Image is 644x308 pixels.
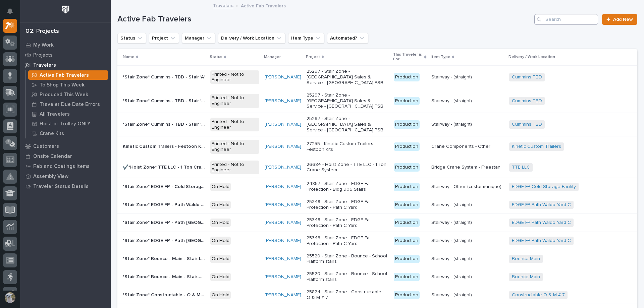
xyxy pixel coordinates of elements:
[210,201,231,209] div: On Hold
[117,65,637,89] tr: *Stair Zone* Cummins - TBD - Stair 'A'*Stair Zone* Cummins - TBD - Stair 'A' Printed - Not to Eng...
[210,70,259,84] div: Printed - Not to Engineer
[512,98,542,104] a: Cummins TBD
[265,256,301,262] a: [PERSON_NAME]
[26,109,111,119] a: All Travelers
[512,74,542,80] a: Cummins TBD
[210,53,222,61] p: Status
[394,291,420,299] div: Production
[218,33,285,44] button: Delivery / Work Location
[20,40,111,50] a: My Work
[20,171,111,181] a: Assembly View
[431,73,473,80] p: Stairway - (straight)
[431,219,473,226] p: Stairway - (straight)
[33,153,72,160] p: Onsite Calendar
[210,94,259,108] div: Printed - Not to Engineer
[512,184,576,190] a: EDGE FP Cold Storage Facility
[26,100,111,109] a: Traveler Due Date Errors
[307,93,388,109] p: 25297 - Stair Zone - [GEOGRAPHIC_DATA] Sales & Service - [GEOGRAPHIC_DATA] PSB
[123,201,206,208] p: *Stair Zone* EDGE FP - Path Waldo Yard C - Stair #A
[241,2,286,9] p: Active Fab Travelers
[210,291,231,299] div: On Hold
[123,219,206,226] p: *Stair Zone* EDGE FP - Path Waldo Yard C - Stair #2
[33,62,56,68] p: Travelers
[394,142,420,151] div: Production
[123,53,135,61] p: Name
[117,250,637,268] tr: *Stair Zone* Bounce - Main - Stair-Left*Stair Zone* Bounce - Main - Stair-Left On Hold[PERSON_NAM...
[40,82,85,88] p: To Shop This Week
[265,165,301,170] a: [PERSON_NAME]
[265,202,301,208] a: [PERSON_NAME]
[431,183,503,190] p: Stairway - Other (custom/unique)
[431,237,473,244] p: Stairway - (straight)
[431,142,492,149] p: Crane Components - Other
[20,181,111,191] a: Traveler Status Details
[307,181,388,192] p: 24857 - Stair Zone - EDGE Fall Protection - Bldg 906 Stairs
[394,273,420,281] div: Production
[59,3,72,16] img: Workspace Logo
[394,219,420,227] div: Production
[117,136,637,157] tr: Kinetic Custom Trailers - Festoon KitsKinetic Custom Trailers - Festoon Kits Printed - Not to Eng...
[512,202,571,208] a: EDGE FP Path Waldo Yard C
[20,50,111,60] a: Projects
[20,141,111,151] a: Customers
[210,118,259,132] div: Printed - Not to Engineer
[307,271,388,283] p: 25520 - Stair Zone - Bounce - School Platform stairs
[512,256,540,262] a: Bounce Main
[288,33,324,44] button: Item Type
[394,255,420,263] div: Production
[431,273,473,280] p: Stairway - (straight)
[307,235,388,247] p: 25348 - Stair Zone - EDGE Fall Protection - Path C Yard
[210,237,231,245] div: On Hold
[512,292,565,298] a: Constructable O & M # 7
[431,163,505,170] p: Bridge Crane System - Freestanding Ultralite
[117,89,637,113] tr: *Stair Zone* Cummins - TBD - Stair 'B'*Stair Zone* Cummins - TBD - Stair 'B' Printed - Not to Eng...
[123,97,206,104] p: *Stair Zone* Cummins - TBD - Stair 'B'
[33,143,59,149] p: Customers
[512,274,540,280] a: Bounce Main
[265,292,301,298] a: [PERSON_NAME]
[40,131,64,137] p: Crane Kits
[394,237,420,245] div: Production
[26,80,111,89] a: To Shop This Week
[307,199,388,210] p: 25348 - Stair Zone - EDGE Fall Protection - Path C Yard
[394,120,420,129] div: Production
[123,73,206,80] p: *Stair Zone* Cummins - TBD - Stair 'A'
[534,14,598,25] input: Search
[117,268,637,286] tr: *Stair Zone* Bounce - Main - Stair-Right*Stair Zone* Bounce - Main - Stair-Right On Hold[PERSON_N...
[40,92,88,98] p: Produced This Week
[182,33,215,44] button: Manager
[117,178,637,196] tr: *Stair Zone* EDGE FP - Cold Storage Facility - Stair & Ship Ladder*Stair Zone* EDGE FP - Cold Sto...
[40,102,100,108] p: Traveler Due Date Errors
[265,220,301,226] a: [PERSON_NAME]
[117,14,532,24] h1: Active Fab Travelers
[431,53,450,61] p: Item Type
[117,157,637,178] tr: ✔️*Hoist Zone* TTE LLC - 1 Ton Crane System✔️*Hoist Zone* TTE LLC - 1 Ton Crane System Printed - ...
[431,97,473,104] p: Stairway - (straight)
[123,120,206,127] p: *Stair Zone* Cummins - TBD - Stair 'C'
[213,1,233,9] a: Travelers
[20,161,111,171] a: Fab and Coatings Items
[431,201,473,208] p: Stairway - (straight)
[512,144,561,149] a: Kinetic Custom Trailers
[512,122,542,127] a: Cummins TBD
[265,74,301,80] a: [PERSON_NAME]
[33,164,90,170] p: Fab and Coatings Items
[26,90,111,99] a: Produced This Week
[26,129,111,138] a: Crane Kits
[26,70,111,80] a: Active Fab Travelers
[117,232,637,250] tr: *Stair Zone* EDGE FP - Path [GEOGRAPHIC_DATA] C - Stair #3*Stair Zone* EDGE FP - Path [GEOGRAPHIC...
[307,141,388,152] p: 27255 - Kinetic Custom Trailers - Festoon Kits
[306,53,320,61] p: Project
[394,201,420,209] div: Production
[265,238,301,244] a: [PERSON_NAME]
[123,291,206,298] p: *Stair Zone* Constructable - O & M # 7 - Guardrailing
[123,142,206,149] p: Kinetic Custom Trailers - Festoon Kits
[117,214,637,232] tr: *Stair Zone* EDGE FP - Path [GEOGRAPHIC_DATA] C - Stair #2*Stair Zone* EDGE FP - Path [GEOGRAPHIC...
[123,183,206,190] p: *Stair Zone* EDGE FP - Cold Storage Facility - Stair & Ship Ladder
[117,33,146,44] button: Status
[26,119,111,128] a: Hoist or Trolley ONLY
[20,60,111,70] a: Travelers
[394,73,420,81] div: Production
[394,183,420,191] div: Production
